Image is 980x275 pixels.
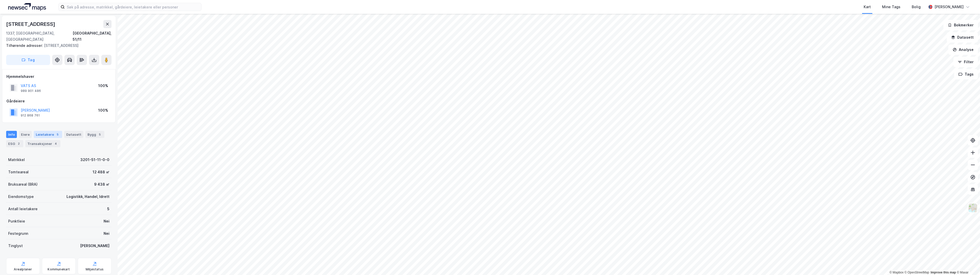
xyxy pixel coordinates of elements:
div: 912 868 761 [21,113,40,118]
div: Eiendomstype [8,194,34,200]
div: 12 488 ㎡ [93,169,109,175]
a: Improve this map [931,271,956,274]
div: 5 [107,206,109,212]
div: Kommunekart [48,267,70,271]
input: Søk på adresse, matrikkel, gårdeiere, leietakere eller personer [65,3,201,11]
div: Mine Tags [882,4,900,10]
div: Bolig [912,4,921,10]
button: Datasett [947,32,978,43]
div: Kontrollprogram for chat [954,250,980,275]
div: Antall leietakere [8,206,38,212]
div: Leietakere [34,131,62,138]
div: Bygg [85,131,104,138]
div: 2 [16,141,21,146]
div: 100% [98,83,108,89]
div: ESG [6,140,23,147]
div: Miljøstatus [86,267,104,271]
button: Tag [6,55,50,65]
div: Nei [104,218,109,224]
div: 9 438 ㎡ [94,181,109,187]
div: 5 [55,132,60,137]
a: Mapbox [889,271,904,274]
button: Analyse [948,45,978,55]
div: Transaksjoner [25,140,60,147]
img: logo.a4113a55bc3d86da70a041830d287a7e.svg [8,3,46,11]
div: Tinglyst [8,243,23,249]
button: Filter [953,57,978,67]
div: Datasett [64,131,83,138]
div: [STREET_ADDRESS] [6,20,56,28]
div: 100% [98,107,108,113]
div: Punktleie [8,218,25,224]
div: [PERSON_NAME] [934,4,964,10]
div: 989 901 486 [21,89,41,93]
div: Nei [104,230,109,237]
div: Arealplaner [14,267,32,271]
div: Eiere [19,131,32,138]
div: Gårdeiere [6,98,111,104]
div: Hjemmelshaver [6,73,111,80]
div: Matrikkel [8,157,25,163]
button: Tags [954,69,978,79]
div: Bruksareal (BRA) [8,181,38,187]
button: Bokmerker [943,20,978,30]
div: Tomteareal [8,169,29,175]
div: [STREET_ADDRESS] [6,43,107,49]
div: [GEOGRAPHIC_DATA], 51/11 [73,30,112,43]
div: [PERSON_NAME] [80,243,109,249]
div: Info [6,131,17,138]
img: Z [968,203,978,213]
div: Logistikk, Handel, Idrett [66,194,109,200]
iframe: Chat Widget [954,250,980,275]
div: 5 [97,132,102,137]
a: OpenStreetMap [905,271,929,274]
div: Kart [864,4,871,10]
span: Tilhørende adresser: [6,43,44,48]
div: 1337, [GEOGRAPHIC_DATA], [GEOGRAPHIC_DATA] [6,30,73,43]
div: 4 [53,141,58,146]
div: 3201-51-11-0-0 [80,157,109,163]
div: Festegrunn [8,230,28,237]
